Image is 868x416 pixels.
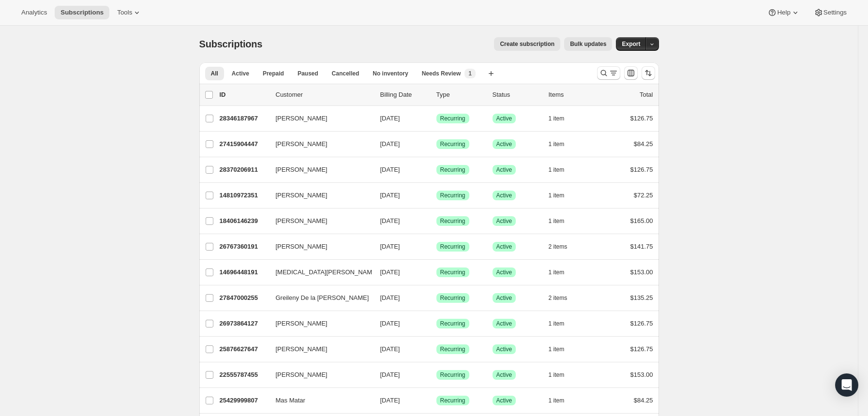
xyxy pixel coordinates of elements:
span: $84.25 [634,140,653,148]
button: Greileny De la [PERSON_NAME] [270,290,367,306]
p: 14810972351 [220,191,268,200]
span: Active [496,371,512,379]
button: Analytics [15,6,53,19]
span: Active [496,320,512,327]
span: No inventory [373,70,408,77]
div: 27415904447[PERSON_NAME][DATE]SuccessRecurringSuccessActive1 item$84.25 [220,137,653,151]
span: $84.25 [634,397,653,404]
span: Subscriptions [60,9,104,16]
span: [DATE] [380,294,400,301]
span: Subscriptions [199,39,263,49]
span: [DATE] [380,166,400,173]
div: Open Intercom Messenger [835,373,858,397]
span: Recurring [440,320,465,327]
span: [DATE] [380,268,400,276]
span: Active [232,70,249,77]
button: Mas Matar [270,393,367,408]
button: 1 item [549,317,575,330]
button: Customize table column order and visibility [624,66,638,80]
p: 27415904447 [220,139,268,149]
span: Analytics [21,9,47,16]
span: $153.00 [630,371,653,378]
span: [PERSON_NAME] [276,319,328,328]
span: 2 items [549,243,568,251]
div: 25429999807Mas Matar[DATE]SuccessRecurringSuccessActive1 item$84.25 [220,394,653,407]
button: 1 item [549,214,575,228]
span: Create subscription [500,40,554,48]
button: 2 items [549,240,578,253]
div: 28370206911[PERSON_NAME][DATE]SuccessRecurringSuccessActive1 item$126.75 [220,163,653,177]
div: IDCustomerBilling DateTypeStatusItemsTotal [220,90,653,100]
span: Active [496,192,512,199]
button: Bulk updates [564,37,612,51]
span: $153.00 [630,268,653,276]
span: 1 [468,70,472,77]
span: Active [496,397,512,404]
div: 26973864127[PERSON_NAME][DATE]SuccessRecurringSuccessActive1 item$126.75 [220,317,653,330]
span: Recurring [440,371,465,379]
p: 27847000255 [220,293,268,303]
p: 26767360191 [220,242,268,252]
span: Recurring [440,115,465,122]
span: Active [496,268,512,276]
span: Help [777,9,790,16]
span: Recurring [440,345,465,353]
span: [DATE] [380,192,400,199]
span: [DATE] [380,397,400,404]
span: Active [496,243,512,251]
p: 14696448191 [220,267,268,277]
div: 25876627647[PERSON_NAME][DATE]SuccessRecurringSuccessActive1 item$126.75 [220,342,653,356]
button: Create subscription [494,37,560,51]
div: Items [549,90,597,100]
span: [DATE] [380,217,400,224]
span: 1 item [549,371,565,379]
span: Paused [298,70,318,77]
span: Recurring [440,217,465,225]
button: 1 item [549,137,575,151]
span: 1 item [549,115,565,122]
span: Recurring [440,140,465,148]
span: 1 item [549,320,565,327]
span: Settings [823,9,847,16]
span: [DATE] [380,115,400,122]
span: [DATE] [380,371,400,378]
div: 14696448191[MEDICAL_DATA][PERSON_NAME][DATE]SuccessRecurringSuccessActive1 item$153.00 [220,266,653,279]
span: Active [496,217,512,225]
div: 14810972351[PERSON_NAME][DATE]SuccessRecurringSuccessActive1 item$72.25 [220,189,653,202]
p: 25429999807 [220,396,268,405]
span: 1 item [549,345,565,353]
p: 28370206911 [220,165,268,175]
span: [DATE] [380,243,400,250]
span: [PERSON_NAME] [276,114,328,123]
span: [PERSON_NAME] [276,216,328,226]
button: 1 item [549,394,575,407]
span: Active [496,345,512,353]
span: All [211,70,218,77]
span: 1 item [549,397,565,404]
span: [DATE] [380,320,400,327]
div: Type [436,90,485,100]
button: [MEDICAL_DATA][PERSON_NAME] [270,265,367,280]
span: Greileny De la [PERSON_NAME] [276,293,369,303]
span: Active [496,140,512,148]
button: 2 items [549,291,578,305]
p: 28346187967 [220,114,268,123]
span: 1 item [549,217,565,225]
button: [PERSON_NAME] [270,111,367,126]
span: Recurring [440,397,465,404]
button: [PERSON_NAME] [270,239,367,254]
span: Export [622,40,640,48]
span: 1 item [549,166,565,174]
p: Status [493,90,541,100]
span: $141.75 [630,243,653,250]
button: 1 item [549,189,575,202]
span: 1 item [549,268,565,276]
p: Total [640,90,653,100]
button: [PERSON_NAME] [270,342,367,357]
button: 1 item [549,266,575,279]
button: [PERSON_NAME] [270,136,367,152]
span: Cancelled [332,70,359,77]
span: [PERSON_NAME] [276,370,328,380]
span: $72.25 [634,192,653,199]
button: 1 item [549,163,575,177]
